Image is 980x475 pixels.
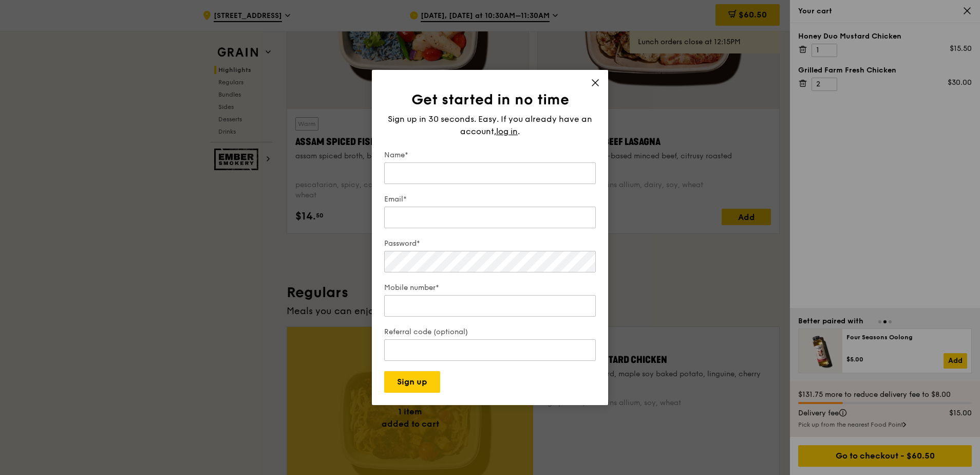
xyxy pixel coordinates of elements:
span: log in [496,125,518,138]
label: Email* [384,194,596,205]
h1: Get started in no time [384,90,596,109]
label: Name* [384,150,596,160]
button: Sign up [384,371,440,393]
span: Sign up in 30 seconds. Easy. If you already have an account, [388,114,592,136]
label: Mobile number* [384,283,596,293]
span: . [518,126,520,136]
label: Password* [384,239,596,249]
label: Referral code (optional) [384,327,596,337]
